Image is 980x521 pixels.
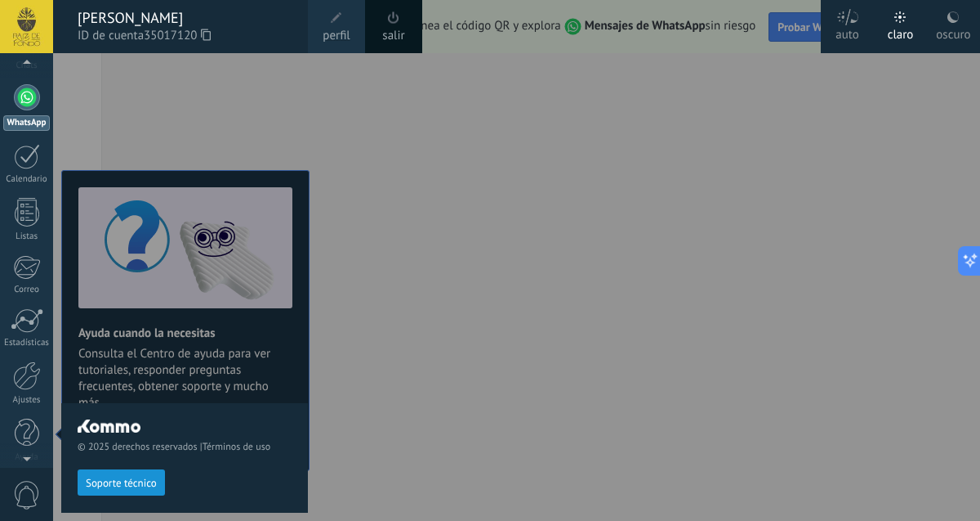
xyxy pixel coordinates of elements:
div: Listas [3,231,51,242]
div: claro [888,11,914,53]
div: WhatsApp [3,115,50,131]
span: perfil [323,27,350,45]
a: Términos de uso [203,441,270,453]
div: [PERSON_NAME] [78,9,292,27]
a: salir [382,27,404,45]
button: Soporte técnico [78,469,165,496]
div: oscuro [936,11,970,53]
a: Soporte técnico [78,476,165,488]
div: auto [835,11,859,53]
span: 35017120 [144,27,211,45]
span: Soporte técnico [86,478,157,489]
div: Correo [3,285,51,295]
span: ID de cuenta [78,27,292,45]
div: Estadísticas [3,338,51,348]
span: © 2025 derechos reservados | [78,441,292,453]
div: Ajustes [3,395,51,406]
div: Calendario [3,174,51,185]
